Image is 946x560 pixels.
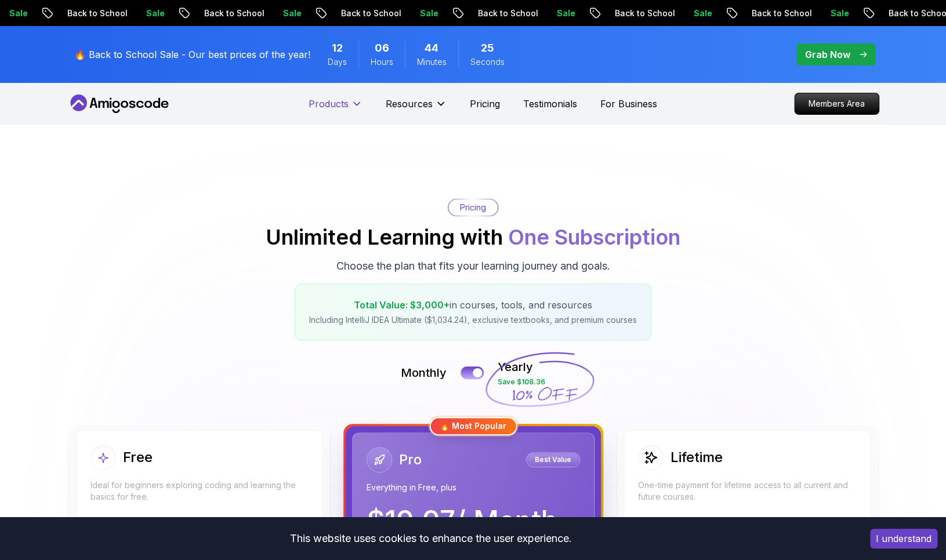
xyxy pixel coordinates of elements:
p: Choose the plan that fits your learning journey and goals. [336,258,610,274]
p: Monthly [401,365,447,381]
p: Back to School [405,8,484,19]
p: Sale [895,8,932,19]
p: Sale [74,8,111,19]
p: Sale [347,8,385,19]
a: Pricing [470,97,500,111]
span: Seconds [470,56,505,68]
h2: Unlimited Learning with [266,226,680,249]
button: Products [309,97,363,120]
p: in courses, tools, and resources [309,298,637,312]
span: Minutes [417,56,447,68]
button: Resources [386,97,447,120]
span: Hours [371,56,393,68]
p: Products [309,97,349,111]
p: Sale [621,8,658,19]
button: Accept cookies [870,529,937,548]
p: Everything in Free, plus [367,482,580,493]
a: Members Area [794,93,879,115]
span: 25 Seconds [481,40,494,56]
p: Sale [484,8,521,19]
a: For Business [600,97,657,111]
p: Back to School [132,8,211,19]
span: Total Value: $3,000+ [354,299,450,311]
span: Days [328,56,347,68]
p: Ideal for beginners exploring coding and learning the basics for free. [90,479,309,503]
p: 🔥 Back to School Sale - Our best prices of the year! [74,48,310,61]
p: Sale [758,8,795,19]
span: One Subscription [508,224,680,250]
p: One-time payment for lifetime access to all current and future courses. [638,479,856,503]
p: Back to School [269,8,347,19]
h2: Pro [399,450,422,469]
p: Grab Now [805,48,850,61]
p: $ 19.97 / Month [367,507,557,535]
p: Including IntelliJ IDEA Ultimate ($1,034.24), exclusive textbooks, and premium courses [309,314,637,326]
p: Back to School [679,8,758,19]
p: Best Value [528,454,578,466]
p: Sale [211,8,248,19]
a: Testimonials [523,97,577,111]
p: Back to School [542,8,621,19]
span: 44 Minutes [425,40,438,56]
p: Back to School [816,8,895,19]
p: Resources [386,97,433,111]
p: Members Area [795,93,879,114]
span: 6 Hours [375,40,389,56]
h2: Free [123,448,153,467]
p: Pricing [460,202,486,213]
h2: Lifetime [670,448,723,467]
div: This website uses cookies to enhance the user experience. [9,526,853,551]
span: 12 Days [332,40,343,56]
